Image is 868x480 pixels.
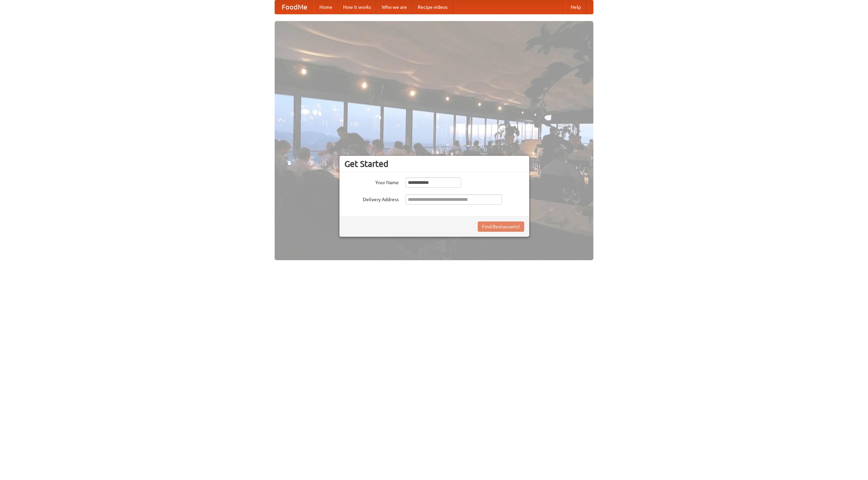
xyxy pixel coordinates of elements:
label: Delivery Address [344,194,399,203]
button: Find Restaurants! [478,222,524,232]
a: How it works [338,0,376,14]
a: Who we are [376,0,412,14]
h3: Get Started [344,159,524,169]
a: FoodMe [275,0,314,14]
a: Help [565,0,586,14]
a: Home [314,0,338,14]
label: Your Name [344,177,399,186]
a: Recipe videos [412,0,453,14]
